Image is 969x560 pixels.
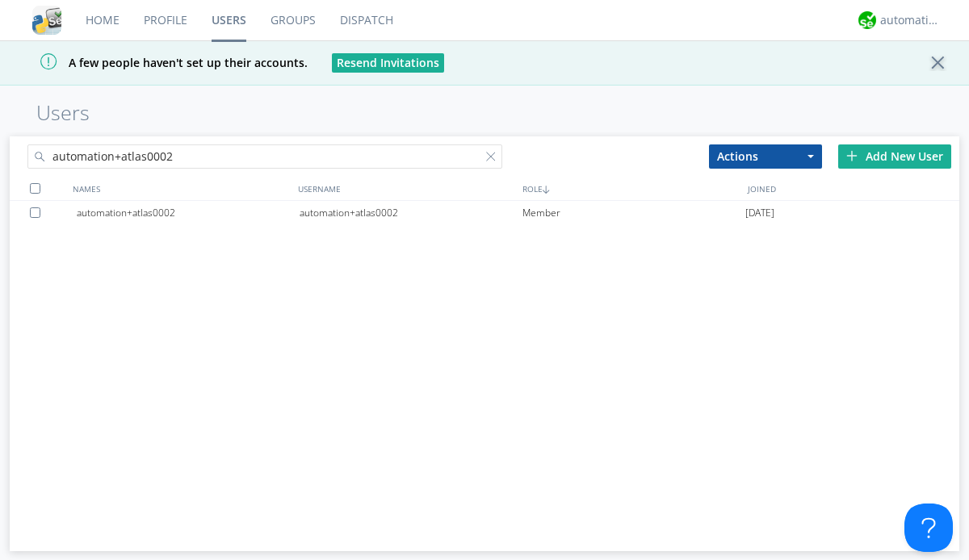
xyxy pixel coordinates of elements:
[518,177,744,200] div: ROLE
[744,177,969,200] div: JOINED
[12,55,308,70] span: A few people haven't set up their accounts.
[69,177,294,200] div: NAMES
[858,11,876,29] img: d2d01cd9b4174d08988066c6d424eccd
[838,144,951,169] div: Add New User
[300,201,522,225] div: automation+atlas0002
[77,201,300,225] div: automation+atlas0002
[846,150,858,161] img: plus.svg
[522,201,745,225] div: Member
[709,144,822,169] button: Actions
[904,504,953,552] iframe: Toggle Customer Support
[745,201,774,225] span: [DATE]
[10,201,959,225] a: automation+atlas0002automation+atlas0002Member[DATE]
[294,177,519,200] div: USERNAME
[32,6,61,35] img: cddb5a64eb264b2086981ab96f4c1ba7
[332,53,444,73] button: Resend Invitations
[27,144,502,169] input: Search users
[880,12,941,28] div: automation+atlas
